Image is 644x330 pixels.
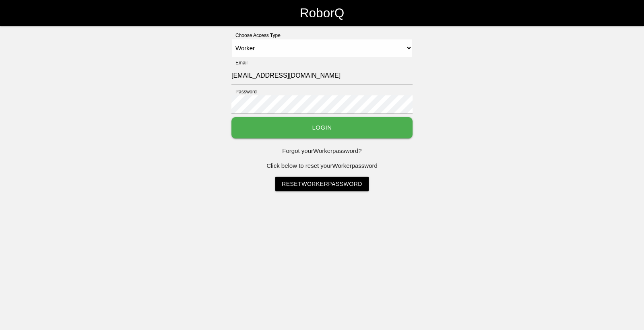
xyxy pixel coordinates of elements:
label: Password [231,88,257,95]
p: Click below to reset your Worker password [231,161,413,171]
label: Email [231,59,248,66]
a: ResetWorkerPassword [275,177,369,191]
label: Choose Access Type [231,32,281,39]
p: Forgot your Worker password? [231,146,413,156]
button: Login [231,117,413,138]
